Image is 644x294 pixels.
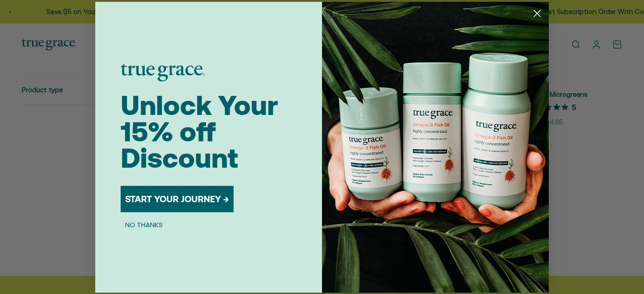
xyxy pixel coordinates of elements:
button: Close dialog [529,5,545,21]
img: 098727d5-50f8-4f9b-9554-844bb8da1403.jpeg [322,2,549,293]
img: logo placeholder [121,64,205,81]
button: NO THANKS [121,219,167,230]
button: START YOUR JOURNEY → [121,186,234,212]
span: Unlock Your 15% off Discount [121,90,278,174]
